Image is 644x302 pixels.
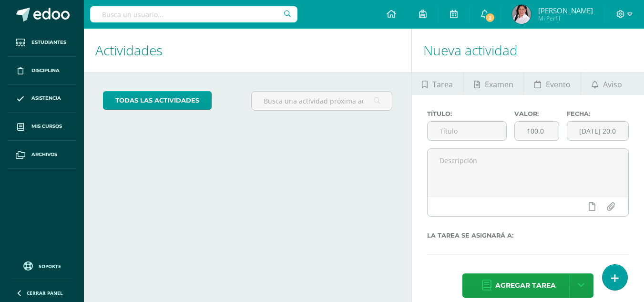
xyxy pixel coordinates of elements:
[512,5,531,24] img: 8913a5ad6e113651d596bf9bf807ce8d.png
[603,73,622,96] span: Aviso
[8,57,76,85] a: Disciplina
[27,290,63,296] span: Cerrar panel
[515,122,559,140] input: Puntos máximos
[90,6,297,22] input: Busca un usuario...
[581,72,632,95] a: Aviso
[31,123,62,130] span: Mis cursos
[103,91,212,110] a: todas las Actividades
[8,85,76,113] a: Asistencia
[412,72,463,95] a: Tarea
[428,122,506,140] input: Título
[427,110,507,117] label: Título:
[39,263,61,270] span: Soporte
[514,110,559,117] label: Valor:
[31,67,60,74] span: Disciplina
[31,94,61,102] span: Asistencia
[538,14,593,22] span: Mi Perfil
[427,232,629,239] label: La tarea se asignará a:
[31,151,57,158] span: Archivos
[423,29,633,72] h1: Nueva actividad
[252,92,391,110] input: Busca una actividad próxima aquí...
[495,274,556,297] span: Agregar tarea
[567,122,628,140] input: Fecha de entrega
[8,113,76,141] a: Mis cursos
[8,29,76,57] a: Estudiantes
[485,73,513,96] span: Examen
[8,141,76,169] a: Archivos
[524,72,581,95] a: Evento
[432,73,453,96] span: Tarea
[485,12,495,23] span: 2
[11,259,72,272] a: Soporte
[546,73,571,96] span: Evento
[464,72,523,95] a: Examen
[538,6,593,15] span: [PERSON_NAME]
[31,39,66,46] span: Estudiantes
[567,110,629,117] label: Fecha:
[95,29,400,72] h1: Actividades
